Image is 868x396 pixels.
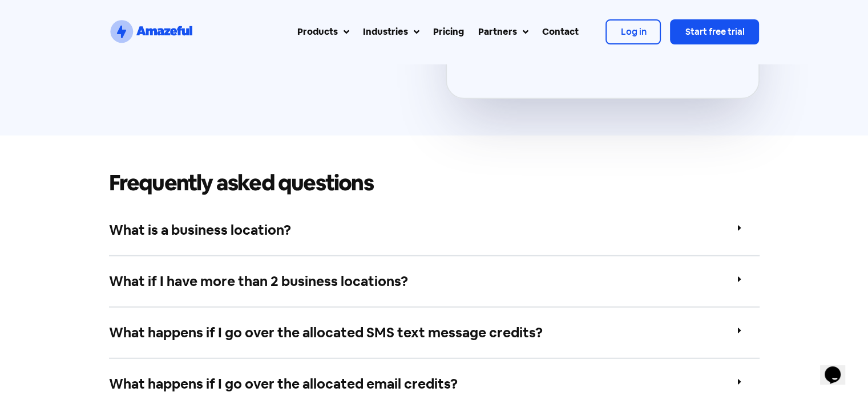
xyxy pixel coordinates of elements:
[109,205,760,256] div: What is a business location?
[109,221,291,239] a: What is a business location?
[535,18,585,46] a: Contact
[685,26,744,38] span: Start free trial
[620,26,646,38] span: Log in
[605,19,661,44] a: Log in
[109,272,408,290] a: What if I have more than 2 business locations?
[290,18,356,46] a: Products
[670,19,759,44] a: Start free trial
[471,18,535,46] a: Partners
[363,25,408,39] div: Industries
[542,25,578,39] div: Contact
[356,18,426,46] a: Industries
[433,25,464,39] div: Pricing
[426,18,471,46] a: Pricing
[109,375,458,393] a: What happens if I go over the allocated email credits?
[478,25,516,39] div: Partners
[109,324,543,341] a: What happens if I go over the allocated SMS text message credits?
[108,18,194,46] a: SVG link
[109,308,760,359] div: What happens if I go over the allocated SMS text message credits?
[820,350,857,385] iframe: chat widget
[109,256,760,308] div: What if I have more than 2 business locations?
[109,172,760,194] h2: Frequently asked questions
[297,25,338,39] div: Products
